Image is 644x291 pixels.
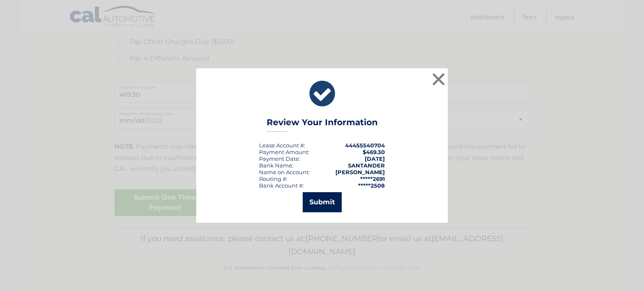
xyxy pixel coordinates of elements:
div: : [259,155,300,162]
div: Payment Amount: [259,149,309,155]
span: $469.30 [363,149,385,155]
div: Bank Account #: [259,182,304,189]
span: Payment Date [259,155,299,162]
div: Bank Name: [259,162,293,169]
button: Submit [303,192,342,212]
div: Routing #: [259,175,288,182]
h3: Review Your Information [267,117,378,132]
strong: 44455540704 [345,142,385,149]
button: × [430,71,447,88]
span: [DATE] [365,155,385,162]
strong: [PERSON_NAME] [335,169,385,175]
div: Lease Account #: [259,142,305,149]
div: Name on Account: [259,169,310,175]
strong: SANTANDER [348,162,385,169]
